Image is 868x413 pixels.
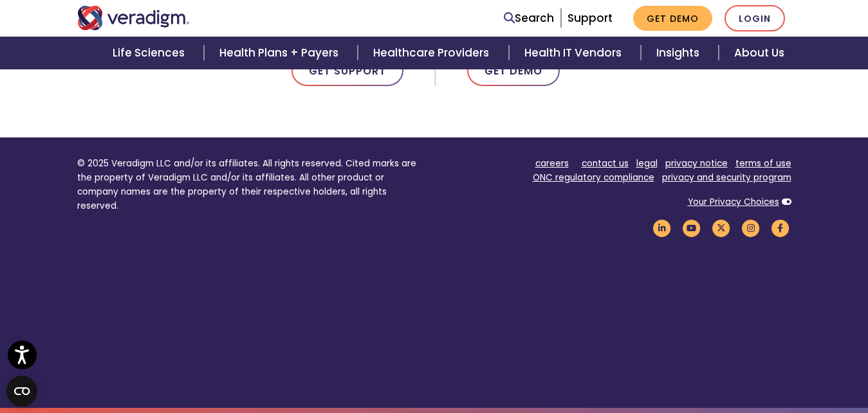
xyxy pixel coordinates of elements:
a: Health IT Vendors [509,37,641,69]
a: Healthcare Providers [358,37,508,69]
a: Veradigm Twitter Link [710,222,732,234]
a: Search [504,10,554,27]
a: privacy notice [665,157,728,170]
a: Veradigm LinkedIn Link [651,222,673,234]
a: About Us [719,37,800,69]
a: ONC regulatory compliance [533,171,654,184]
a: Health Plans + Payers [204,37,358,69]
a: Veradigm YouTube Link [681,222,703,234]
a: Get Demo [467,55,560,86]
a: privacy and security program [662,171,791,184]
img: Veradigm logo [77,6,190,30]
p: © 2025 Veradigm LLC and/or its affiliates. All rights reserved. Cited marks are the property of V... [77,157,425,213]
a: Veradigm Instagram Link [740,222,762,234]
a: Support [568,10,613,26]
a: Insights [641,37,719,69]
a: legal [636,157,658,170]
a: terms of use [735,157,791,170]
a: Get Demo [633,6,712,31]
a: Get Support [291,55,403,86]
a: Life Sciences [97,37,204,69]
a: Veradigm Facebook Link [770,222,791,234]
a: careers [535,157,569,170]
a: Login [725,5,785,31]
button: Open CMP widget [6,376,37,407]
a: Your Privacy Choices [688,196,779,208]
a: contact us [582,157,629,170]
